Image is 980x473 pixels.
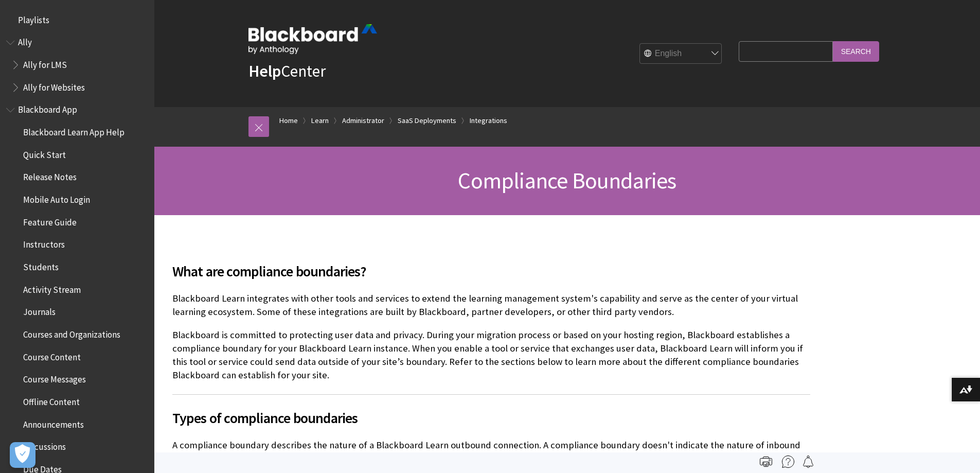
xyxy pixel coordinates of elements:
span: Quick Start [23,146,66,160]
span: Ally for LMS [23,56,67,70]
img: Print [760,456,772,468]
a: Integrations [470,114,507,127]
p: Blackboard is committed to protecting user data and privacy. During your migration process or bas... [172,328,810,382]
p: A compliance boundary describes the nature of a Blackboard Learn outbound connection. A complianc... [172,439,810,465]
span: Blackboard App [18,101,77,115]
span: What are compliance boundaries? [172,260,810,282]
img: Blackboard by Anthology [248,24,377,54]
a: Administrator [342,114,384,127]
span: Discussions [23,438,66,452]
span: Playlists [18,11,49,25]
span: Mobile Auto Login [23,191,90,205]
span: Offline Content [23,393,80,407]
span: Blackboard Learn App Help [23,124,124,137]
span: Ally for Websites [23,79,85,93]
span: Ally [18,34,32,48]
nav: Book outline for Anthology Ally Help [6,34,148,96]
a: Learn [311,114,329,127]
p: Blackboard Learn integrates with other tools and services to extend the learning management syste... [172,292,810,319]
span: Course Content [23,348,81,362]
a: SaaS Deployments [398,114,456,127]
select: Site Language Selector [640,44,722,64]
span: Course Messages [23,371,86,385]
span: Instructors [23,236,65,250]
span: Activity Stream [23,281,81,295]
span: Release Notes [23,169,77,183]
span: Feature Guide [23,214,77,227]
span: Courses and Organizations [23,326,120,340]
span: Students [23,258,59,272]
img: Follow this page [802,456,814,468]
a: HelpCenter [248,61,326,81]
input: Search [833,41,879,61]
a: Home [279,114,298,127]
img: More help [782,456,794,468]
button: Open Preferences [10,442,35,468]
span: Types of compliance boundaries [172,407,810,429]
strong: Help [248,61,281,81]
nav: Book outline for Playlists [6,11,148,29]
span: Journals [23,304,56,318]
span: Announcements [23,416,84,430]
span: Compliance Boundaries [458,166,676,195]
